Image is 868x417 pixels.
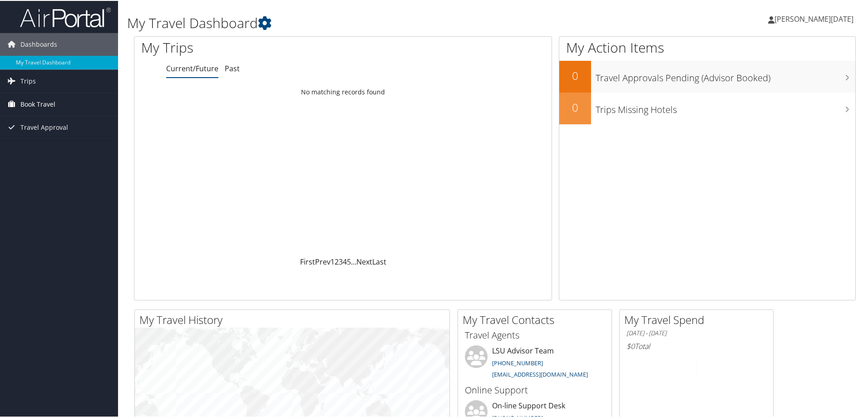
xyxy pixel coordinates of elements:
[339,256,343,266] a: 3
[465,328,605,341] h3: Travel Agents
[351,256,356,266] span: …
[20,6,111,27] img: airportal-logo.png
[225,63,240,73] a: Past
[347,256,351,266] a: 5
[356,256,372,266] a: Next
[559,60,855,92] a: 0Travel Approvals Pending (Advisor Booked)
[330,256,335,266] a: 1
[626,340,766,350] h6: Total
[626,328,766,337] h6: [DATE] - [DATE]
[774,13,853,23] span: [PERSON_NAME][DATE]
[626,340,635,350] span: $0
[559,99,591,114] h2: 0
[463,311,612,327] h2: My Travel Contacts
[372,256,386,266] a: Last
[465,383,605,396] h3: Online Support
[139,311,449,327] h2: My Travel History
[20,69,36,92] span: Trips
[492,358,543,366] a: [PHONE_NUMBER]
[134,83,552,99] td: No matching records found
[20,115,68,138] span: Travel Approval
[624,311,773,327] h2: My Travel Spend
[300,256,315,266] a: First
[596,66,855,83] h3: Travel Approvals Pending (Advisor Booked)
[596,98,855,115] h3: Trips Missing Hotels
[335,256,339,266] a: 2
[127,13,617,32] h1: My Travel Dashboard
[343,256,347,266] a: 4
[460,344,609,382] li: LSU Advisor Team
[141,37,371,56] h1: My Trips
[559,92,855,123] a: 0Trips Missing Hotels
[768,5,863,32] a: [PERSON_NAME][DATE]
[559,67,591,83] h2: 0
[166,63,218,73] a: Current/Future
[315,256,330,266] a: Prev
[559,37,855,56] h1: My Action Items
[20,32,57,55] span: Dashboards
[492,369,588,378] a: [EMAIL_ADDRESS][DOMAIN_NAME]
[20,92,55,115] span: Book Travel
